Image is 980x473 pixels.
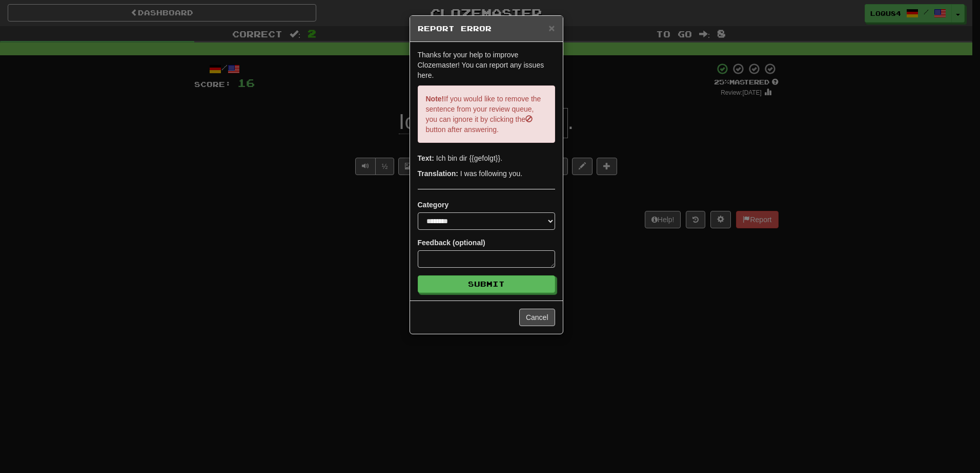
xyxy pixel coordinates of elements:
[418,200,449,210] label: Category
[418,153,555,163] p: Ich bin dir {{gefolgt}}.
[418,275,555,293] button: Submit
[519,309,555,326] button: Cancel
[418,168,555,179] p: I was following you.
[418,154,434,162] strong: Text:
[418,238,485,248] label: Feedback (optional)
[418,50,555,80] p: Thanks for your help to improve Clozemaster! You can report any issues here.
[548,22,555,34] span: ×
[548,23,555,33] button: Close
[418,85,555,143] p: If you would like to remove the sentence from your review queue, you can ignore it by clicking th...
[418,169,458,178] strong: Translation:
[426,95,444,103] strong: Note!
[418,24,555,34] h5: Report Error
